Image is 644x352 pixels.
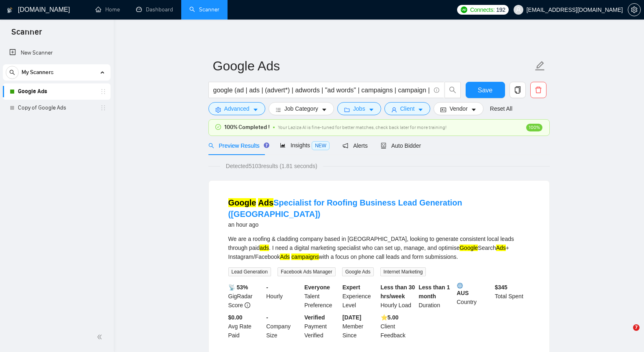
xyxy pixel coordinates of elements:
input: Scanner name... [213,56,533,76]
span: Client [400,104,415,113]
span: info-circle [434,87,439,93]
mark: Ads [496,245,506,251]
span: edit [535,61,545,71]
span: Scanner [5,26,48,43]
span: Detected 5103 results (1.81 seconds) [220,162,323,171]
a: homeHome [95,6,120,13]
mark: Ads [280,254,290,260]
span: Alerts [343,142,368,149]
b: Less than 1 month [418,284,450,300]
span: Preview Results [208,142,267,149]
b: $0.00 [228,314,243,321]
img: 🌐 [457,283,463,289]
div: Experience Level [341,283,379,310]
div: Tooltip anchor [263,142,270,149]
mark: ads [260,245,269,251]
span: caret-down [471,107,477,113]
button: search [6,66,19,79]
a: setting [628,7,641,13]
span: Job Category [284,104,318,113]
span: Your Laziza AI is fine-tuned for better matches, check back later for more training! [278,125,447,130]
span: holder [100,105,106,111]
div: Hourly [265,283,303,310]
mark: Google [228,198,256,207]
span: Save [478,85,492,95]
span: delete [531,86,546,94]
button: userClientcaret-down [384,102,431,115]
span: My Scanners [22,64,54,81]
div: Client Feedback [379,313,417,340]
span: 100% Completed ! [224,123,270,132]
span: Internet Marketing [380,267,426,276]
a: Google Ads [18,83,95,100]
span: area-chart [280,142,286,148]
div: Country [455,283,493,310]
button: delete [530,82,546,98]
a: Copy of Google Ads [18,100,95,116]
a: searchScanner [189,6,219,13]
input: Search Freelance Jobs... [213,85,430,95]
b: Everyone [304,284,330,291]
div: Talent Preference [303,283,341,310]
b: - [266,284,268,291]
b: Less than 30 hrs/week [381,284,415,300]
mark: campaigns [291,254,319,260]
span: copy [510,86,525,94]
img: upwork-logo.png [461,7,467,13]
button: copy [510,82,526,98]
div: GigRadar Score [227,283,265,310]
button: barsJob Categorycaret-down [269,102,334,115]
span: robot [381,143,386,149]
a: New Scanner [9,45,104,61]
div: Payment Verified [303,313,341,340]
span: NEW [312,141,330,150]
button: Save [466,82,505,98]
span: holder [100,88,106,95]
span: Advanced [224,104,249,113]
b: AUS [457,283,492,296]
button: settingAdvancedcaret-down [208,102,265,115]
button: idcardVendorcaret-down [434,102,483,115]
div: Hourly Load [379,283,417,310]
span: caret-down [369,107,374,113]
span: search [6,70,18,75]
div: Avg Rate Paid [227,313,265,340]
span: search [208,143,214,149]
b: 📡 53% [228,284,248,291]
div: Total Spent [493,283,531,310]
span: info-circle [245,302,250,308]
b: Expert [343,284,360,291]
mark: Ads [258,198,273,207]
div: an hour ago [228,220,530,230]
span: 7 [633,324,640,331]
span: check-circle [215,124,221,130]
span: Facebook Ads Manager [278,267,336,276]
button: folderJobscaret-down [337,102,381,115]
span: Connects: [470,5,494,14]
b: $ 345 [495,284,507,291]
b: ⭐️ 5.00 [381,314,399,321]
img: logo [7,4,13,17]
div: We are a roofing & cladding company based in [GEOGRAPHIC_DATA], looking to generate consistent lo... [228,234,530,261]
b: - [266,314,268,321]
li: My Scanners [3,64,111,116]
span: Google Ads [342,267,374,276]
span: caret-down [418,107,423,113]
span: 192 [496,5,505,14]
span: caret-down [253,107,258,113]
span: Vendor [449,104,467,113]
iframe: Intercom live chat [616,324,636,344]
a: dashboardDashboard [136,6,173,13]
span: caret-down [321,107,327,113]
div: Member Since [341,313,379,340]
a: Google AdsSpecialist for Roofing Business Lead Generation ([GEOGRAPHIC_DATA]) [228,198,462,219]
span: double-left [97,333,105,341]
button: setting [628,3,641,16]
span: idcard [440,107,446,113]
a: Reset All [490,104,512,113]
span: bars [275,107,281,113]
span: Lead Generation [228,267,271,276]
span: 100% [526,124,542,131]
span: notification [343,143,348,149]
span: Jobs [353,104,365,113]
